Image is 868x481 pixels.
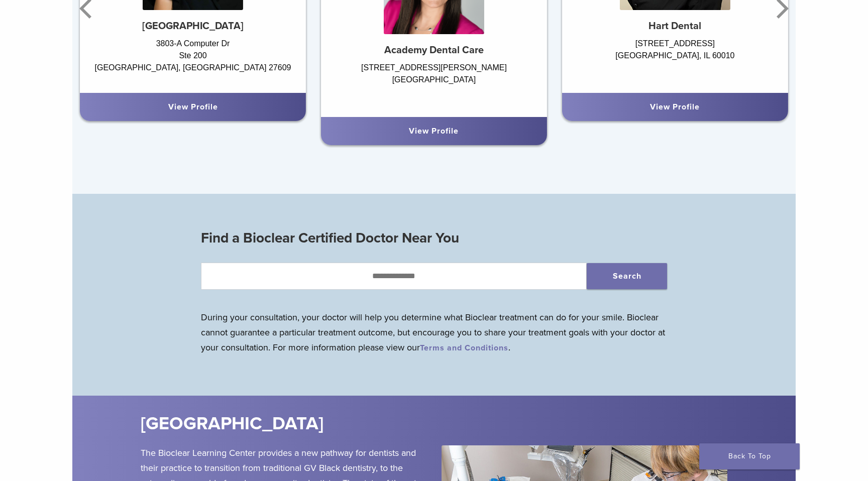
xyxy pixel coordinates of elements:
div: [STREET_ADDRESS][PERSON_NAME] [GEOGRAPHIC_DATA] [321,62,547,107]
h2: [GEOGRAPHIC_DATA] [141,412,494,436]
h3: Find a Bioclear Certified Doctor Near You [201,226,667,250]
strong: [GEOGRAPHIC_DATA] [142,20,244,32]
p: During your consultation, your doctor will help you determine what Bioclear treatment can do for ... [201,310,667,355]
a: Terms and Conditions [420,343,508,353]
a: View Profile [650,102,700,112]
strong: Hart Dental [648,20,701,32]
div: [STREET_ADDRESS] [GEOGRAPHIC_DATA], IL 60010 [562,38,788,83]
a: View Profile [409,126,459,136]
a: Back To Top [699,443,800,469]
strong: Academy Dental Care [384,44,484,56]
a: View Profile [168,102,218,112]
div: 3803-A Computer Dr Ste 200 [GEOGRAPHIC_DATA], [GEOGRAPHIC_DATA] 27609 [80,38,306,83]
button: Search [587,263,667,289]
